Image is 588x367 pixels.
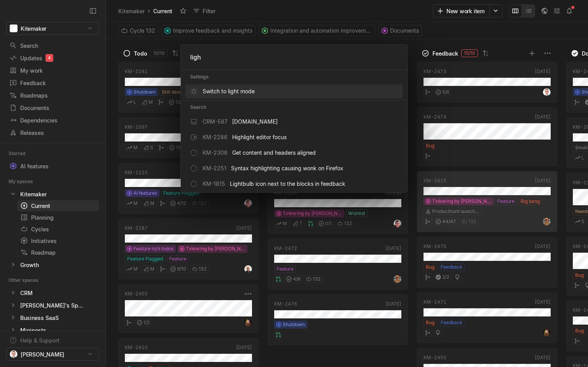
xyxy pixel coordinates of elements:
[203,133,227,141] span: KM-2286
[187,72,408,83] div: Settings
[203,149,227,157] span: KM-2308
[187,102,408,113] div: Search
[231,164,343,172] span: Syntax highlighting causing wonk on Firefox
[232,149,316,157] span: Get content and headers aligned
[232,117,278,126] span: [DOMAIN_NAME]
[203,117,227,126] span: CRM-587
[203,164,226,172] span: KM-2251
[181,45,408,68] input: Command and search...
[203,84,398,98] div: Switch to light mode
[203,180,225,188] span: KM-1815
[230,180,345,188] span: Lightbulb icon next to the blocks in feedback
[232,133,287,141] span: Highlight editor focus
